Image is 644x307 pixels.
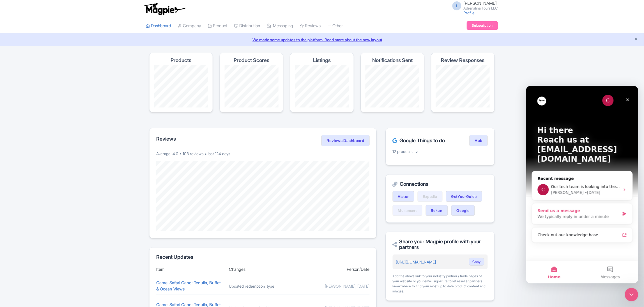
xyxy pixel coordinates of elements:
[393,191,414,202] a: Viator
[3,37,641,43] a: We made some updates to the platform. Read more about the new layout
[464,10,475,15] a: Profile
[393,274,488,294] div: Add the above link to your industry partner / trade pages of your website or your email signature...
[634,36,638,43] button: Close announcement
[59,104,74,110] div: • [DATE]
[321,135,370,146] a: Reviews Dashboard
[143,3,187,15] img: logo-ab69f6fb50320c5b225c76a69d11143b.png
[464,1,497,6] span: [PERSON_NAME]
[22,189,34,193] span: Home
[156,136,176,142] h2: Reviews
[25,104,58,110] div: [PERSON_NAME]
[96,9,107,19] div: Close
[229,283,297,289] div: Updated redemption_type
[146,18,171,34] a: Dashboard
[208,18,227,34] a: Product
[234,18,260,34] a: Distribution
[12,122,94,128] div: Send us a message
[156,266,224,273] div: Item
[178,18,201,34] a: Company
[396,260,436,264] a: [URL][DOMAIN_NAME]
[470,135,488,146] a: Hub
[156,151,370,157] p: Average: 4.0 • 103 reviews • last 124 days
[6,117,107,139] div: Send us a messageWe typically reply in under a minute
[156,254,370,260] h2: Recent Updates
[464,6,498,10] small: Adrenalina Tours LLC
[171,58,192,63] h4: Products
[327,18,343,34] a: Other
[372,58,413,63] h4: Notifications Sent
[56,175,112,198] button: Messages
[526,86,638,283] iframe: Intercom live chat
[452,1,461,10] span: I
[267,18,293,34] a: Messaging
[313,58,331,63] h4: Listings
[393,181,488,187] h2: Connections
[467,21,498,30] a: Subscription
[393,205,422,216] a: Musement
[12,128,94,134] div: We typically reply in under a minute
[25,98,157,103] span: Our tech team is looking into the Bokun connection issue right now
[8,144,104,154] a: Check out our knowledge base
[426,205,448,216] a: Bokun
[446,191,482,202] a: GetYourGuide
[469,258,484,266] button: Copy
[393,239,488,250] h2: Share your Magpie profile with your partners
[12,146,94,152] div: Check out our knowledge base
[302,266,370,273] div: Person/Date
[625,288,638,301] iframe: Intercom live chat
[229,266,297,273] div: Changes
[393,138,445,143] h2: Google Things to do
[234,58,269,63] h4: Product Scores
[393,148,488,154] p: 12 products live
[302,283,370,289] div: [PERSON_NAME], [DATE]
[156,280,221,292] a: Camel Safari Cabo: Tequila, Buffet & Ocean Views
[449,1,498,10] a: I [PERSON_NAME] Adrenalina Tours LLC
[441,58,485,63] h4: Review Responses
[418,191,443,202] a: Expedia
[451,205,475,216] a: Google
[75,189,94,193] span: Messages
[300,18,321,34] a: Reviews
